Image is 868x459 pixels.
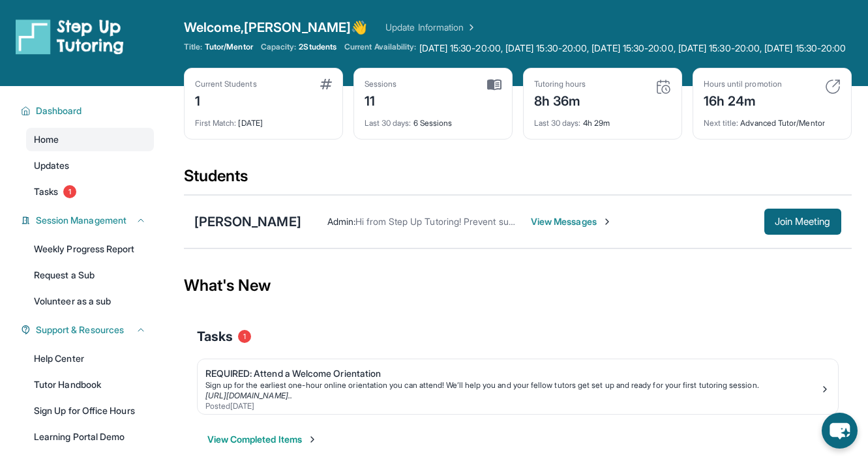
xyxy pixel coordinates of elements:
img: Chevron-Right [602,216,612,227]
span: Title: [184,42,202,52]
div: [PERSON_NAME] [194,213,301,231]
span: Admin : [327,216,355,227]
a: Volunteer as a sub [26,289,154,313]
img: logo [16,18,124,55]
div: Hours until promotion [704,79,782,89]
a: Sign Up for Office Hours [26,399,154,422]
img: card [320,79,332,89]
a: Update Information [385,21,477,34]
span: Tasks [197,327,233,346]
div: [DATE] [195,110,332,128]
span: Current Availability: [344,42,416,55]
button: Dashboard [31,104,146,117]
span: 1 [63,185,76,198]
div: Posted [DATE] [205,401,820,411]
span: Last 30 days : [534,118,581,128]
a: Home [26,128,154,151]
div: 1 [195,89,257,110]
img: card [487,79,501,91]
span: View Messages [531,215,612,228]
span: Last 30 days : [365,118,412,128]
img: Chevron Right [464,21,477,34]
span: Support & Resources [36,323,124,336]
span: Join Meeting [775,218,831,226]
div: Tutoring hours [534,79,586,89]
button: Support & Resources [31,323,146,336]
a: Request a Sub [26,263,154,287]
a: Tasks1 [26,180,154,203]
a: Updates [26,154,154,177]
div: Sign up for the earliest one-hour online orientation you can attend! We’ll help you and your fell... [205,380,820,391]
span: Home [34,133,59,146]
span: 1 [238,330,251,343]
div: 6 Sessions [365,110,501,128]
span: Session Management [36,214,127,227]
span: Next title : [704,118,739,128]
button: chat-button [822,413,858,449]
div: Sessions [365,79,397,89]
span: Capacity: [261,42,297,52]
span: Updates [34,159,70,172]
div: 8h 36m [534,89,586,110]
a: [URL][DOMAIN_NAME].. [205,391,292,400]
button: Session Management [31,214,146,227]
div: What's New [184,257,852,314]
div: 11 [365,89,397,110]
div: REQUIRED: Attend a Welcome Orientation [205,367,820,380]
span: Dashboard [36,104,82,117]
img: card [655,79,671,95]
a: REQUIRED: Attend a Welcome OrientationSign up for the earliest one-hour online orientation you ca... [198,359,838,414]
span: [DATE] 15:30-20:00, [DATE] 15:30-20:00, [DATE] 15:30-20:00, [DATE] 15:30-20:00, [DATE] 15:30-20:00 [419,42,846,55]
button: Join Meeting [764,209,841,235]
span: 2 Students [299,42,337,52]
a: Help Center [26,347,154,370]
div: 16h 24m [704,89,782,110]
button: View Completed Items [207,433,318,446]
img: card [825,79,841,95]
a: Learning Portal Demo [26,425,154,449]
div: Advanced Tutor/Mentor [704,110,841,128]
div: 4h 29m [534,110,671,128]
a: Tutor Handbook [26,373,154,396]
span: Tutor/Mentor [205,42,253,52]
span: Welcome, [PERSON_NAME] 👋 [184,18,368,37]
div: Students [184,166,852,194]
a: Weekly Progress Report [26,237,154,261]
span: Tasks [34,185,58,198]
span: First Match : [195,118,237,128]
div: Current Students [195,79,257,89]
